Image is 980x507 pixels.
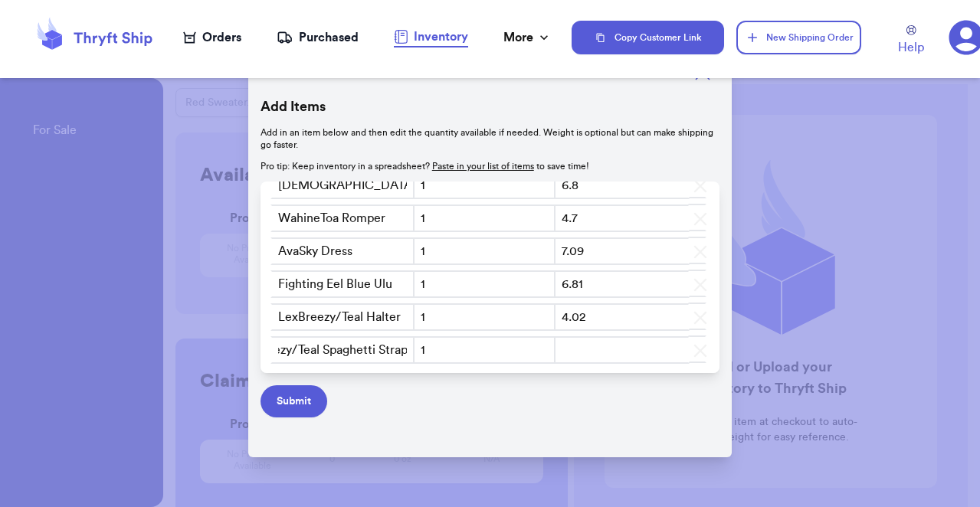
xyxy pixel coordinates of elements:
button: New Shipping Order [736,21,862,54]
a: Inventory [394,28,468,47]
span: New [284,372,307,388]
p: Pro tip: Keep inventory in a spreadsheet? to save time! [261,160,720,172]
span: + [267,368,277,392]
div: More [503,28,552,47]
div: Inventory [394,28,468,46]
a: Help [898,25,924,57]
a: Orders [183,28,241,47]
span: Help [898,38,924,57]
a: Paste in your list of items [432,162,534,171]
button: Copy Customer Link [572,21,724,54]
a: Purchased [277,28,359,47]
p: Add in an item below and then edit the quantity available if needed. Weight is optional but can m... [261,126,720,151]
span: Add Items [261,96,720,117]
button: Submit [261,385,327,417]
button: +New [267,368,714,394]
